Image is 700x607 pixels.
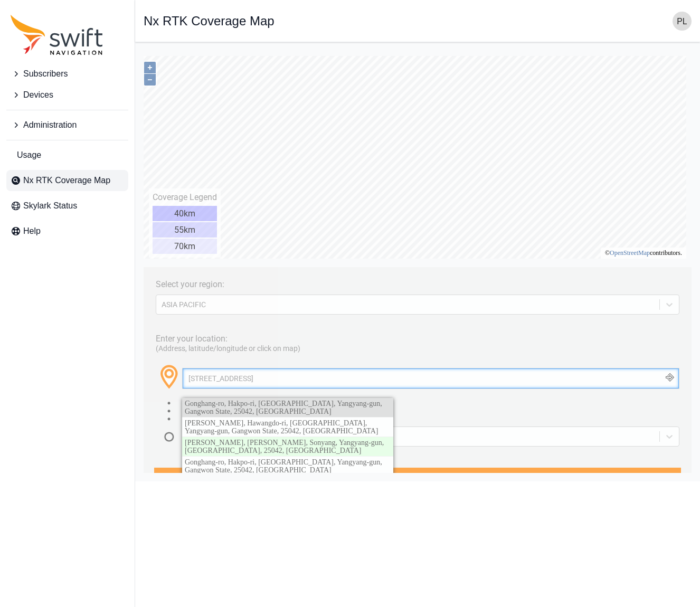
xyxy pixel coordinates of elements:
a: OpenStreetMap [466,198,506,206]
div: Select... [44,382,510,390]
span: Devices [23,89,53,101]
h1: Nx RTK Coverage Map [144,15,275,27]
div: 70km [9,188,73,203]
button: + [1,11,12,23]
iframe: RTK Map [144,51,692,473]
img: 9Qd60sy7L+rXfvtUQ0uxfnxgAAAABJRU5ErkJggg== [12,373,39,400]
div: 55km [9,172,73,187]
div: 40km [9,155,73,170]
a: Usage [6,145,128,166]
img: user photo [673,12,692,31]
span: Gonghang-ro, Hakpo-ri, [GEOGRAPHIC_DATA], Yangyang-gun, Gangwon State, 25042, [GEOGRAPHIC_DATA] [41,407,239,423]
li: © contributors. [461,198,538,206]
span: Nx RTK Coverage Map [23,174,110,187]
span: Subscribers [23,68,68,80]
div: Coverage Legend [9,141,73,151]
button: – [1,23,12,35]
button: Administration [6,115,128,136]
span: Administration [23,119,77,131]
a: Nx RTK Coverage Map [6,170,128,191]
img: C6TtnZ2ctBwcHg4aGBiacikYB7cFoMhsFdACjyYw6AAAcyl0uFDemOwAAAABJRU5ErkJggg== [23,350,28,371]
span: Usage [17,149,41,162]
a: Skylark Status [6,195,128,216]
span: Skylark Status [23,200,77,212]
a: Help [6,221,128,242]
button: Subscribers [6,63,128,84]
button: Devices [6,84,128,106]
a: Gonghang-ro, Hakpo-ri, [GEOGRAPHIC_DATA], Yangyang-gun, Gangwon State, 25042, [GEOGRAPHIC_DATA] [39,406,250,425]
span: Help [23,225,41,238]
